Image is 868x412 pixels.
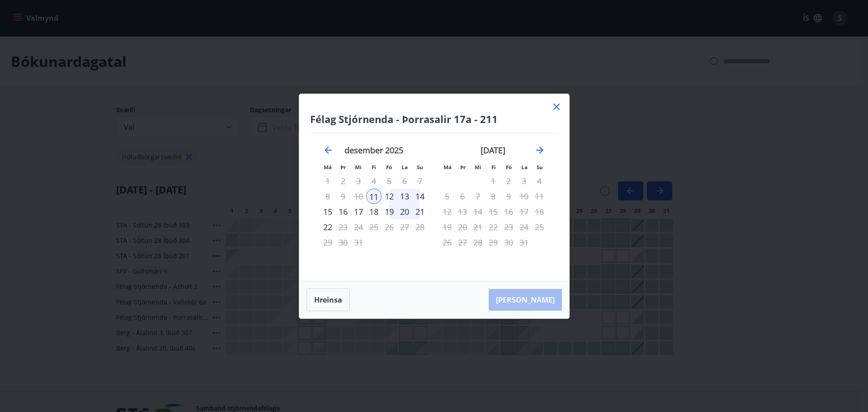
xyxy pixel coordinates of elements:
td: Not available. mánudagur, 1. desember 2025 [320,173,335,189]
td: Not available. þriðjudagur, 20. janúar 2026 [455,219,470,235]
td: Not available. laugardagur, 17. janúar 2026 [516,204,532,219]
div: 19 [382,204,397,219]
td: Not available. laugardagur, 10. janúar 2026 [516,189,532,204]
td: Not available. mánudagur, 12. janúar 2026 [439,204,455,219]
td: Not available. þriðjudagur, 6. janúar 2026 [455,189,470,204]
td: Not available. föstudagur, 30. janúar 2026 [501,235,516,250]
td: Choose laugardagur, 20. desember 2025 as your check-out date. It’s available. [397,204,412,219]
small: Fi [372,164,376,170]
td: Not available. fimmtudagur, 22. janúar 2026 [486,219,501,235]
td: Choose föstudagur, 19. desember 2025 as your check-out date. It’s available. [382,204,397,219]
td: Not available. fimmtudagur, 29. janúar 2026 [486,235,501,250]
div: Move forward to switch to the next month. [534,145,545,156]
td: Not available. miðvikudagur, 28. janúar 2026 [470,235,486,250]
td: Not available. sunnudagur, 4. janúar 2026 [532,173,547,189]
td: Not available. þriðjudagur, 13. janúar 2026 [455,204,470,219]
td: Not available. fimmtudagur, 4. desember 2025 [366,173,382,189]
td: Not available. föstudagur, 26. desember 2025 [382,219,397,235]
td: Not available. laugardagur, 3. janúar 2026 [516,173,532,189]
small: La [521,164,528,170]
td: Not available. sunnudagur, 7. desember 2025 [412,173,428,189]
button: Hreinsa [307,289,350,311]
td: Not available. föstudagur, 2. janúar 2026 [501,173,516,189]
td: Not available. laugardagur, 27. desember 2025 [397,219,412,235]
small: Má [324,164,332,170]
td: Not available. föstudagur, 5. desember 2025 [382,173,397,189]
td: Choose fimmtudagur, 18. desember 2025 as your check-out date. It’s available. [366,204,382,219]
td: Choose þriðjudagur, 16. desember 2025 as your check-out date. It’s available. [335,204,351,219]
td: Not available. miðvikudagur, 10. desember 2025 [351,189,366,204]
strong: desember 2025 [344,145,403,156]
td: Not available. miðvikudagur, 21. janúar 2026 [470,219,486,235]
td: Not available. sunnudagur, 18. janúar 2026 [532,204,547,219]
small: Mi [355,164,362,170]
div: Calendar [310,133,558,270]
td: Not available. miðvikudagur, 31. desember 2025 [351,235,366,250]
h4: Félag Stjórnenda - Þorrasalir 17a - 211 [310,112,558,126]
div: Aðeins útritun í boði [439,189,455,204]
td: Not available. föstudagur, 9. janúar 2026 [501,189,516,204]
td: Choose mánudagur, 22. desember 2025 as your check-out date. It’s available. [320,219,335,235]
small: Su [537,164,543,170]
td: Not available. þriðjudagur, 23. desember 2025 [335,219,351,235]
small: Fö [386,164,392,170]
td: Not available. þriðjudagur, 2. desember 2025 [335,173,351,189]
td: Not available. miðvikudagur, 14. janúar 2026 [470,204,486,219]
td: Choose sunnudagur, 14. desember 2025 as your check-out date. It’s available. [412,189,428,204]
td: Not available. fimmtudagur, 15. janúar 2026 [486,204,501,219]
td: Not available. miðvikudagur, 7. janúar 2026 [470,189,486,204]
strong: [DATE] [481,145,505,156]
div: 15 [320,204,335,219]
small: La [401,164,408,170]
small: Mi [475,164,481,170]
td: Not available. miðvikudagur, 24. desember 2025 [351,219,366,235]
td: Not available. laugardagur, 6. desember 2025 [397,173,412,189]
small: Fi [491,164,496,170]
td: Not available. laugardagur, 24. janúar 2026 [516,219,532,235]
div: 21 [412,204,428,219]
div: Move backward to switch to the previous month. [323,145,334,156]
td: Not available. mánudagur, 8. desember 2025 [320,189,335,204]
td: Choose sunnudagur, 21. desember 2025 as your check-out date. It’s available. [412,204,428,219]
div: 17 [351,204,366,219]
td: Not available. sunnudagur, 25. janúar 2026 [532,219,547,235]
td: Choose mánudagur, 15. desember 2025 as your check-out date. It’s available. [320,204,335,219]
td: Choose laugardagur, 13. desember 2025 as your check-out date. It’s available. [397,189,412,204]
small: Þr [460,164,466,170]
small: Fö [506,164,512,170]
div: 14 [412,189,428,204]
div: 16 [335,204,351,219]
td: Not available. þriðjudagur, 30. desember 2025 [335,235,351,250]
td: Not available. þriðjudagur, 27. janúar 2026 [455,235,470,250]
td: Not available. mánudagur, 5. janúar 2026 [439,189,455,204]
td: Not available. miðvikudagur, 3. desember 2025 [351,173,366,189]
td: Not available. sunnudagur, 11. janúar 2026 [532,189,547,204]
td: Not available. föstudagur, 16. janúar 2026 [501,204,516,219]
td: Choose föstudagur, 12. desember 2025 as your check-out date. It’s available. [382,189,397,204]
div: 18 [366,204,382,219]
td: Choose miðvikudagur, 17. desember 2025 as your check-out date. It’s available. [351,204,366,219]
div: 11 [366,189,382,204]
td: Not available. mánudagur, 26. janúar 2026 [439,235,455,250]
small: Su [417,164,423,170]
small: Þr [340,164,346,170]
td: Not available. þriðjudagur, 9. desember 2025 [335,189,351,204]
td: Not available. fimmtudagur, 1. janúar 2026 [486,173,501,189]
td: Not available. mánudagur, 19. janúar 2026 [439,219,455,235]
div: 20 [397,204,412,219]
div: 13 [397,189,412,204]
td: Not available. laugardagur, 31. janúar 2026 [516,235,532,250]
td: Not available. sunnudagur, 28. desember 2025 [412,219,428,235]
td: Selected as start date. fimmtudagur, 11. desember 2025 [366,189,382,204]
small: Má [443,164,452,170]
div: Aðeins útritun í boði [366,173,382,189]
div: 12 [382,189,397,204]
td: Not available. föstudagur, 23. janúar 2026 [501,219,516,235]
div: Aðeins útritun í boði [320,219,335,235]
td: Not available. fimmtudagur, 8. janúar 2026 [486,189,501,204]
td: Not available. fimmtudagur, 25. desember 2025 [366,219,382,235]
td: Not available. mánudagur, 29. desember 2025 [320,235,335,250]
